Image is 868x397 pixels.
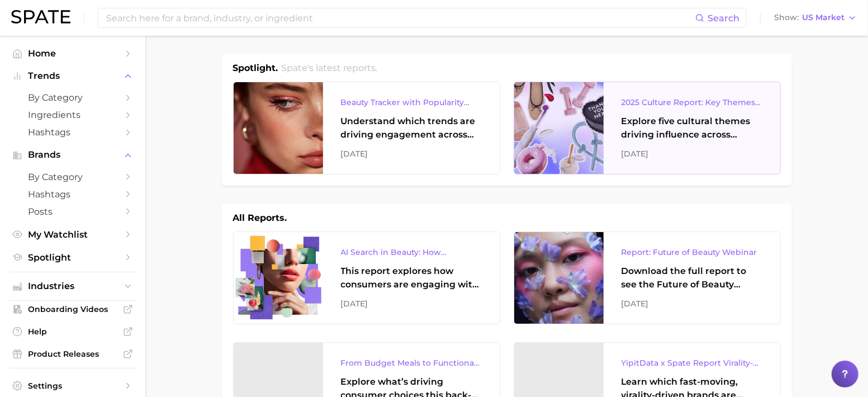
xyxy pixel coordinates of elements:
[28,189,117,200] span: Hashtags
[28,92,117,103] span: by Category
[9,168,136,186] a: by Category
[28,252,117,263] span: Spotlight
[622,96,762,109] div: 2025 Culture Report: Key Themes That Are Shaping Consumer Demand
[9,45,136,62] a: Home
[28,206,117,217] span: Posts
[28,304,117,314] span: Onboarding Videos
[28,381,117,391] span: Settings
[233,211,287,225] h1: All Reports.
[9,89,136,106] a: by Category
[28,48,117,59] span: Home
[233,231,500,324] a: AI Search in Beauty: How Consumers Are Using ChatGPT vs. Google SearchThis report explores how co...
[9,186,136,203] a: Hashtags
[708,13,739,23] span: Search
[341,264,482,291] div: This report explores how consumers are engaging with AI-powered search tools — and what it means ...
[622,297,762,310] div: [DATE]
[771,11,860,25] button: ShowUS Market
[9,68,136,84] button: Trends
[622,264,762,291] div: Download the full report to see the Future of Beauty trends we unpacked during the webinar.
[341,96,482,109] div: Beauty Tracker with Popularity Index
[341,297,482,310] div: [DATE]
[9,346,136,362] a: Product Releases
[341,147,482,160] div: [DATE]
[622,245,762,259] div: Report: Future of Beauty Webinar
[341,356,482,370] div: From Budget Meals to Functional Snacks: Food & Beverage Trends Shaping Consumer Behavior This Sch...
[28,150,117,160] span: Brands
[802,15,845,21] span: US Market
[281,62,377,75] h2: Spate's latest reports.
[9,301,136,318] a: Onboarding Videos
[9,278,136,295] button: Industries
[9,203,136,220] a: Posts
[28,229,117,240] span: My Watchlist
[622,115,762,141] div: Explore five cultural themes driving influence across beauty, food, and pop culture.
[11,10,70,23] img: SPATE
[774,15,799,21] span: Show
[233,82,500,174] a: Beauty Tracker with Popularity IndexUnderstand which trends are driving engagement across platfor...
[622,147,762,160] div: [DATE]
[622,356,762,370] div: YipitData x Spate Report Virality-Driven Brands Are Taking a Slice of the Beauty Pie
[341,245,482,259] div: AI Search in Beauty: How Consumers Are Using ChatGPT vs. Google Search
[105,8,695,27] input: Search here for a brand, industry, or ingredient
[9,377,136,394] a: Settings
[9,226,136,243] a: My Watchlist
[28,172,117,182] span: by Category
[28,349,117,359] span: Product Releases
[514,82,781,174] a: 2025 Culture Report: Key Themes That Are Shaping Consumer DemandExplore five cultural themes driv...
[341,115,482,141] div: Understand which trends are driving engagement across platforms in the skin, hair, makeup, and fr...
[233,62,278,75] h1: Spotlight.
[28,71,117,81] span: Trends
[28,110,117,120] span: Ingredients
[9,124,136,141] a: Hashtags
[28,127,117,138] span: Hashtags
[28,327,117,337] span: Help
[9,106,136,124] a: Ingredients
[514,231,781,324] a: Report: Future of Beauty WebinarDownload the full report to see the Future of Beauty trends we un...
[28,281,117,291] span: Industries
[9,146,136,163] button: Brands
[9,323,136,340] a: Help
[9,249,136,266] a: Spotlight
